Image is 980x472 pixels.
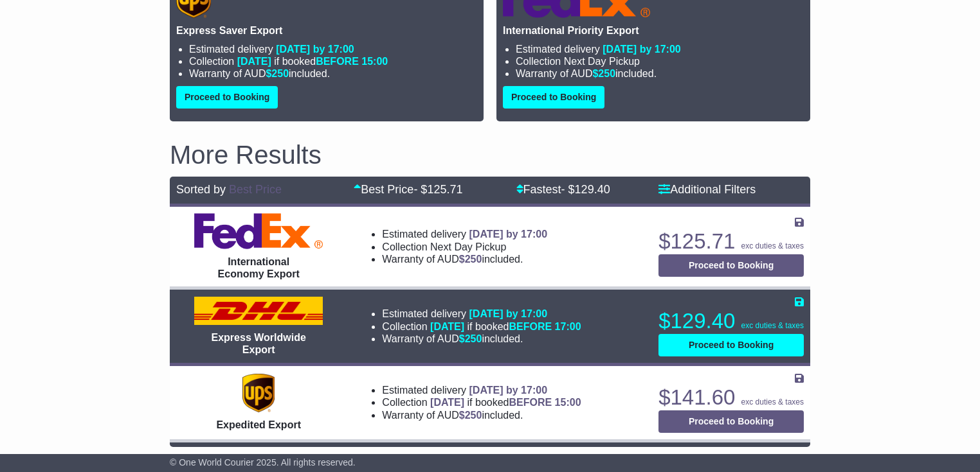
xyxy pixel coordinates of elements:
[555,321,581,332] span: 17:00
[237,56,388,67] span: if booked
[658,183,756,196] a: Additional Filters
[603,44,681,55] span: [DATE] by 17:00
[430,241,506,252] span: Next Day Pickup
[382,228,547,240] li: Estimated delivery
[459,410,482,421] span: $
[382,396,581,408] li: Collection
[237,56,271,67] span: [DATE]
[658,308,804,334] p: $129.40
[741,321,804,330] span: exc duties & taxes
[382,320,581,333] li: Collection
[216,419,301,430] span: Expedited Export
[503,86,604,109] button: Proceed to Booking
[465,410,482,421] span: 250
[658,229,804,254] p: $125.71
[189,43,477,55] li: Estimated delivery
[189,55,477,67] li: Collection
[592,68,615,79] span: $
[176,183,226,196] span: Sorted by
[459,254,482,265] span: $
[465,333,482,344] span: 250
[509,321,552,332] span: BEFORE
[575,183,610,196] span: 129.40
[516,43,804,55] li: Estimated delivery
[430,397,464,408] span: [DATE]
[469,229,548,240] span: [DATE] by 17:00
[316,56,359,67] span: BEFORE
[271,68,289,79] span: 250
[509,397,552,408] span: BEFORE
[430,321,464,332] span: [DATE]
[354,183,462,196] a: Best Price- $125.71
[658,410,804,433] button: Proceed to Booking
[598,68,615,79] span: 250
[741,241,804,250] span: exc duties & taxes
[469,385,548,396] span: [DATE] by 17:00
[564,56,640,67] span: Next Day Pickup
[555,397,581,408] span: 15:00
[503,24,804,37] p: International Priority Export
[382,409,581,421] li: Warranty of AUD included.
[658,334,804,356] button: Proceed to Booking
[194,213,323,249] img: FedEx Express: International Economy Export
[430,321,581,332] span: if booked
[266,68,289,79] span: $
[176,24,477,37] p: Express Saver Export
[382,308,581,320] li: Estimated delivery
[218,256,300,279] span: International Economy Export
[427,183,462,196] span: 125.71
[189,67,477,80] li: Warranty of AUD included.
[516,67,804,80] li: Warranty of AUD included.
[382,333,581,345] li: Warranty of AUD included.
[276,44,354,55] span: [DATE] by 17:00
[242,374,275,412] img: UPS (new): Expedited Export
[469,308,548,319] span: [DATE] by 17:00
[382,384,581,396] li: Estimated delivery
[658,385,804,410] p: $141.60
[229,183,282,196] a: Best Price
[212,332,306,355] span: Express Worldwide Export
[170,141,810,169] h2: More Results
[516,55,804,67] li: Collection
[516,183,610,196] a: Fastest- $129.40
[361,56,388,67] span: 15:00
[465,254,482,265] span: 250
[194,297,323,325] img: DHL: Express Worldwide Export
[459,333,482,344] span: $
[741,398,804,406] span: exc duties & taxes
[658,254,804,277] button: Proceed to Booking
[561,183,610,196] span: - $
[413,183,462,196] span: - $
[382,253,547,265] li: Warranty of AUD included.
[176,86,278,109] button: Proceed to Booking
[170,457,356,468] span: © One World Courier 2025. All rights reserved.
[382,241,547,253] li: Collection
[430,397,581,408] span: if booked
